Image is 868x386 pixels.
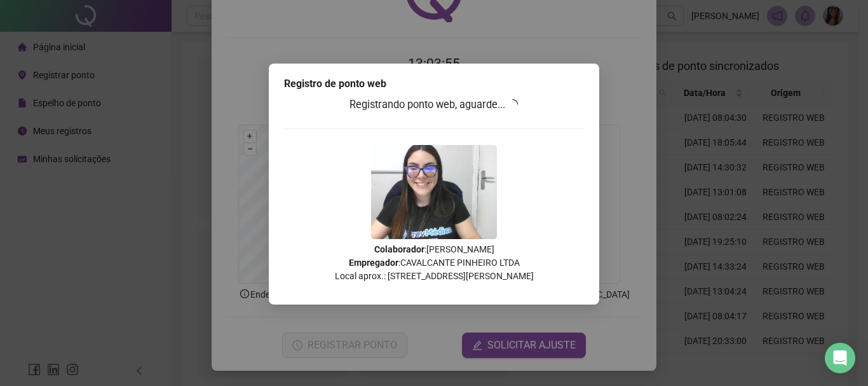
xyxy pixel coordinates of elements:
[284,97,584,113] h3: Registrando ponto web, aguarde...
[371,145,497,239] img: Z
[284,243,584,283] p: : [PERSON_NAME] : CAVALCANTE PINHEIRO LTDA Local aprox.: [STREET_ADDRESS][PERSON_NAME]
[349,258,398,268] strong: Empregador
[825,343,855,373] div: Open Intercom Messenger
[508,99,518,109] span: loading
[284,76,584,92] div: Registro de ponto web
[374,244,424,254] strong: Colaborador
